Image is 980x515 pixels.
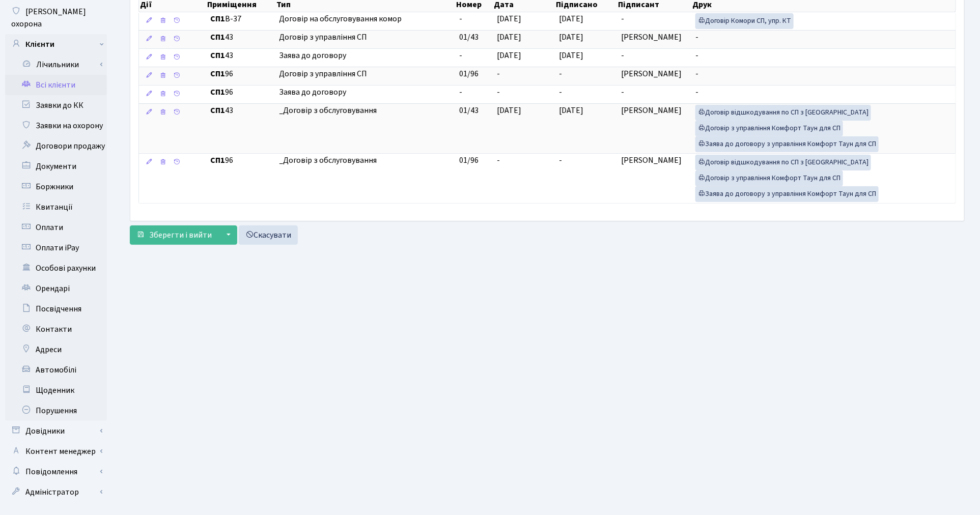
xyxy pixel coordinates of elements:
[695,32,698,43] span: -
[459,68,479,79] span: 01/96
[210,13,225,24] b: СП1
[279,68,452,80] span: Договір з управління СП
[559,50,583,61] span: [DATE]
[210,50,225,61] b: СП1
[5,136,107,156] a: Договори продажу
[695,155,871,170] a: Договір відшкодування по СП з [GEOGRAPHIC_DATA]
[621,155,682,166] span: [PERSON_NAME]
[559,68,562,79] span: -
[695,170,843,186] a: Договір з управління Комфорт Таун для СП
[459,105,479,116] span: 01/43
[497,105,522,116] span: [DATE]
[5,258,107,278] a: Особові рахунки
[5,75,107,95] a: Всі клієнти
[5,197,107,217] a: Квитанції
[459,13,462,24] span: -
[695,105,871,121] a: Договір відшкодування по СП з [GEOGRAPHIC_DATA]
[210,50,271,62] span: 43
[210,155,225,166] b: СП1
[12,54,107,75] a: Лічильники
[5,95,107,116] a: Заявки до КК
[5,339,107,360] a: Адреси
[5,360,107,380] a: Автомобілі
[497,87,500,98] span: -
[497,50,522,61] span: [DATE]
[5,482,107,502] a: Адміністратор
[459,87,462,98] span: -
[279,50,452,62] span: Заява до договору
[5,421,107,441] a: Довідники
[695,13,794,29] a: Договір Комори СП, упр. КТ
[497,68,500,79] span: -
[695,50,698,61] span: -
[5,156,107,177] a: Документи
[559,32,583,43] span: [DATE]
[279,87,452,98] span: Заява до договору
[5,400,107,421] a: Порушення
[559,155,562,166] span: -
[497,32,522,43] span: [DATE]
[279,13,452,25] span: Договір на обслуговування комор
[210,87,225,98] b: СП1
[5,116,107,136] a: Заявки на охорону
[621,87,624,98] span: -
[5,2,107,34] a: [PERSON_NAME] охорона
[559,87,562,98] span: -
[239,225,298,245] a: Скасувати
[559,13,583,24] span: [DATE]
[5,278,107,299] a: Орендарі
[621,68,682,79] span: [PERSON_NAME]
[5,34,107,54] a: Клієнти
[621,105,682,116] span: [PERSON_NAME]
[210,13,271,25] span: В-37
[210,87,271,98] span: 96
[210,68,225,79] b: СП1
[5,462,107,482] a: Повідомлення
[459,155,479,166] span: 01/96
[149,230,212,241] span: Зберегти і вийти
[5,441,107,462] a: Контент менеджер
[5,238,107,258] a: Оплати iPay
[279,105,452,117] span: _Договір з обслуговування
[5,217,107,238] a: Оплати
[459,50,462,61] span: -
[279,32,452,43] span: Договір з управління СП
[695,68,698,79] span: -
[210,32,271,43] span: 43
[210,32,225,43] b: СП1
[210,105,271,117] span: 43
[695,121,843,136] a: Договір з управління Комфорт Таун для СП
[130,225,218,245] button: Зберегти і вийти
[5,299,107,319] a: Посвідчення
[210,68,271,80] span: 96
[5,380,107,400] a: Щоденник
[695,136,879,152] a: Заява до договору з управління Комфорт Таун для СП
[621,50,624,61] span: -
[695,87,698,98] span: -
[210,155,271,166] span: 96
[695,186,879,202] a: Заява до договору з управління Комфорт Таун для СП
[5,319,107,339] a: Контакти
[559,105,583,116] span: [DATE]
[459,32,479,43] span: 01/43
[5,177,107,197] a: Боржники
[621,32,682,43] span: [PERSON_NAME]
[621,13,624,24] span: -
[497,13,522,24] span: [DATE]
[210,105,225,116] b: СП1
[279,155,452,166] span: _Договір з обслуговування
[497,155,500,166] span: -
